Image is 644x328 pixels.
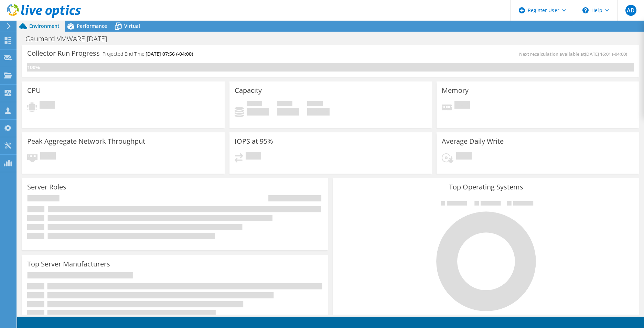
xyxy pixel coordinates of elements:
[103,50,193,58] h4: Projected End Time:
[307,108,330,116] h4: 0 GiB
[235,138,273,145] h3: IOPS at 95%
[582,7,589,13] svg: \n
[442,138,504,145] h3: Average Daily Write
[29,23,60,29] span: Environment
[22,35,118,43] h1: Gaumard VMWARE [DATE]
[519,51,631,57] span: Next recalculation available at
[77,23,107,29] span: Performance
[442,87,469,94] h3: Memory
[456,152,472,161] span: Pending
[27,138,145,145] h3: Peak Aggregate Network Throughput
[307,101,323,108] span: Total
[27,260,110,268] h3: Top Server Manufacturers
[246,152,261,161] span: Pending
[454,101,470,110] span: Pending
[247,108,269,116] h4: 0 GiB
[27,87,41,94] h3: CPU
[247,101,262,108] span: Used
[338,183,634,191] h3: Top Operating Systems
[277,108,299,116] h4: 0 GiB
[27,183,66,191] h3: Server Roles
[40,152,56,161] span: Pending
[124,23,140,29] span: Virtual
[40,101,55,110] span: Pending
[585,51,627,57] span: [DATE] 16:01 (-04:00)
[235,87,262,94] h3: Capacity
[625,5,636,16] span: AD
[277,101,292,108] span: Free
[146,51,193,57] span: [DATE] 07:56 (-04:00)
